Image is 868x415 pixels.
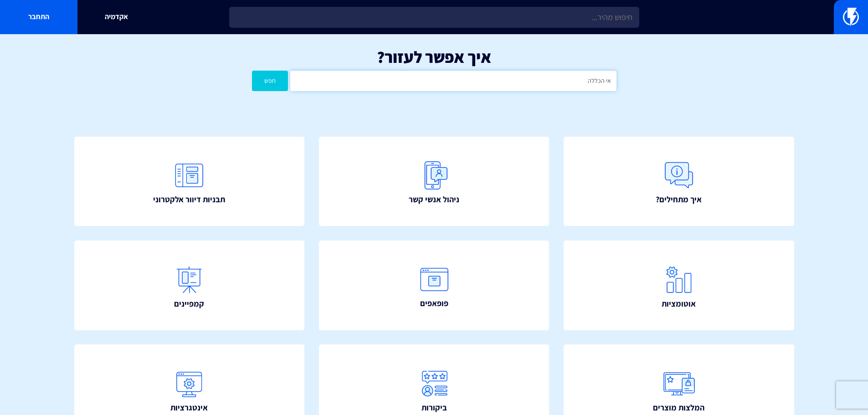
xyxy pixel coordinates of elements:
[170,402,208,414] span: אינטגרציות
[14,48,854,66] h1: איך אפשר לעזור?
[252,71,288,91] button: חפש
[74,241,305,330] a: קמפיינים
[656,194,702,205] span: איך מתחילים?
[662,298,696,310] span: אוטומציות
[319,137,550,226] a: ניהול אנשי קשר
[74,137,305,226] a: תבניות דיוור אלקטרוני
[653,402,704,414] span: המלצות מוצרים
[153,194,225,205] span: תבניות דיוור אלקטרוני
[229,7,639,28] input: חיפוש מהיר...
[421,402,447,414] span: ביקורות
[420,297,448,309] span: פופאפים
[174,298,204,310] span: קמפיינים
[290,71,616,91] input: חיפוש
[319,241,550,330] a: פופאפים
[564,241,794,330] a: אוטומציות
[564,137,794,226] a: איך מתחילים?
[409,194,459,205] span: ניהול אנשי קשר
